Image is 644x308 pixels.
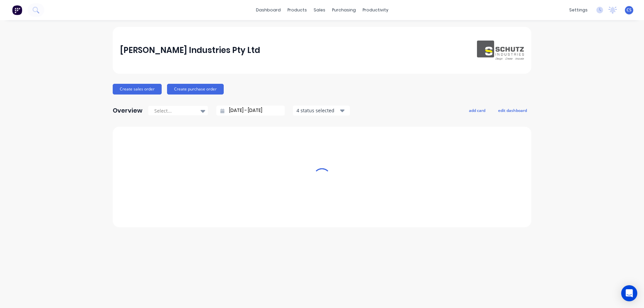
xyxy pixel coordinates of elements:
[627,7,632,13] span: CS
[293,106,350,116] button: 4 status selected
[284,5,310,15] div: products
[297,107,339,114] div: 4 status selected
[120,44,260,57] div: [PERSON_NAME] Industries Pty Ltd
[329,5,359,15] div: purchasing
[494,106,531,115] button: edit dashboard
[253,5,284,15] a: dashboard
[113,104,143,117] div: Overview
[477,41,524,60] img: Schutz Industries Pty Ltd
[12,5,22,15] img: Factory
[566,5,591,15] div: settings
[359,5,392,15] div: productivity
[465,106,490,115] button: add card
[167,84,224,95] button: Create purchase order
[621,285,637,301] div: Open Intercom Messenger
[310,5,329,15] div: sales
[113,84,162,95] button: Create sales order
